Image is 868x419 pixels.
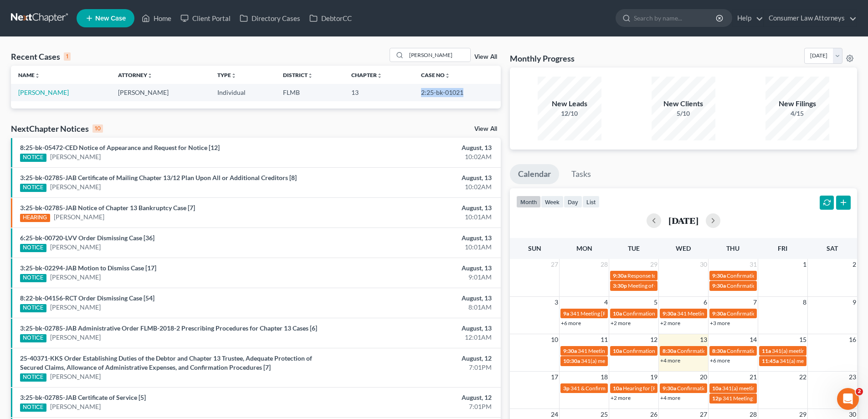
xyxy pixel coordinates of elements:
[340,363,492,372] div: 7:01PM
[550,372,559,383] span: 17
[176,10,235,26] a: Client Portal
[723,395,840,402] span: 341 Meeting [PERSON_NAME] [PERSON_NAME]
[50,402,101,411] a: [PERSON_NAME]
[351,72,382,78] a: Chapterunfold_more
[623,310,718,317] span: Confirmation hearing [PERSON_NAME]
[561,320,581,326] a: +6 more
[474,54,497,60] a: View All
[749,372,758,383] span: 21
[699,334,708,345] span: 13
[712,310,726,317] span: 9:30a
[837,388,859,410] iframe: Intercom live chat
[20,184,46,192] div: NOTICE
[611,320,631,326] a: +2 more
[660,394,680,401] a: +4 more
[235,10,305,26] a: Directory Cases
[677,347,773,354] span: Confirmation Hearing [PERSON_NAME]
[516,196,541,208] button: month
[20,304,46,312] div: NOTICE
[340,393,492,402] div: August, 12
[564,196,582,208] button: day
[628,282,729,289] span: Meeting of Creditors for [PERSON_NAME]
[20,354,312,371] a: 25-40371-KKS Order Establishing Duties of the Debtor and Chapter 13 Trustee, Adequate Protection ...
[600,334,609,345] span: 11
[780,357,868,364] span: 341(a) meeting for [PERSON_NAME]
[578,347,652,354] span: 341 Meeting [PERSON_NAME]
[550,334,559,345] span: 10
[95,15,126,22] span: New Case
[613,282,627,289] span: 3:30p
[712,385,721,392] span: 10a
[54,212,104,222] a: [PERSON_NAME]
[92,124,103,133] div: 10
[340,233,492,243] div: August, 13
[340,243,492,252] div: 10:01AM
[445,73,450,78] i: unfold_more
[663,310,676,317] span: 9:30a
[613,385,622,392] span: 10a
[340,143,492,152] div: August, 13
[712,395,722,402] span: 12p
[581,357,669,364] span: 341(a) meeting for [PERSON_NAME]
[802,259,807,270] span: 1
[613,272,627,279] span: 9:30a
[798,372,807,383] span: 22
[852,297,857,308] span: 9
[406,48,470,62] input: Search by name...
[762,357,779,364] span: 11:45a
[64,52,71,61] div: 1
[613,347,622,354] span: 10a
[649,334,658,345] span: 12
[50,152,101,161] a: [PERSON_NAME]
[576,244,592,252] span: Mon
[340,354,492,363] div: August, 12
[764,10,857,26] a: Consumer Law Attorneys
[340,333,492,342] div: 12:01AM
[712,347,726,354] span: 8:30a
[50,303,101,312] a: [PERSON_NAME]
[600,259,609,270] span: 28
[652,98,715,109] div: New Clients
[340,182,492,191] div: 10:02AM
[414,84,501,101] td: 2:25-bk-01021
[727,347,822,354] span: Confirmation hearing [PERSON_NAME]
[276,84,344,101] td: FLMB
[340,212,492,222] div: 10:01AM
[308,73,313,78] i: unfold_more
[663,385,676,392] span: 9:30a
[603,297,609,308] span: 4
[474,126,497,132] a: View All
[421,72,450,78] a: Case Nounfold_more
[710,357,730,364] a: +6 more
[344,84,414,101] td: 13
[20,144,220,151] a: 8:25-bk-05472-CED Notice of Appearance and Request for Notice [12]
[340,264,492,273] div: August, 13
[111,84,211,101] td: [PERSON_NAME]
[147,73,153,78] i: unfold_more
[550,259,559,270] span: 27
[137,10,176,26] a: Home
[340,173,492,182] div: August, 13
[802,297,807,308] span: 8
[752,297,758,308] span: 7
[765,98,829,109] div: New Filings
[563,357,580,364] span: 10:30a
[663,347,676,354] span: 8:30a
[649,372,658,383] span: 19
[20,204,195,212] a: 3:25-bk-02785-JAB Notice of Chapter 13 Bankruptcy Case [7]
[340,203,492,212] div: August, 13
[733,10,763,26] a: Help
[660,357,680,364] a: +4 more
[510,53,575,64] h3: Monthly Progress
[340,273,492,282] div: 9:01AM
[20,334,46,342] div: NOTICE
[20,373,46,382] div: NOTICE
[676,244,691,252] span: Wed
[20,214,50,222] div: HEARING
[710,320,730,326] a: +3 more
[50,243,101,252] a: [PERSON_NAME]
[538,109,601,118] div: 12/10
[20,403,46,412] div: NOTICE
[11,123,103,134] div: NextChapter Notices
[18,72,40,78] a: Nameunfold_more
